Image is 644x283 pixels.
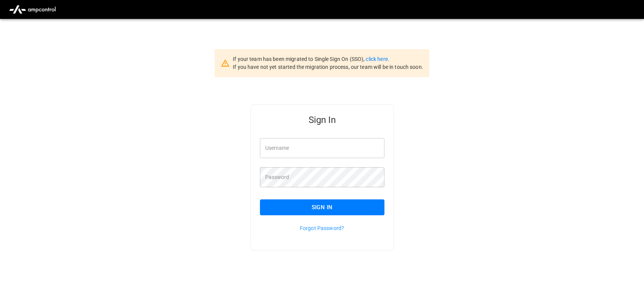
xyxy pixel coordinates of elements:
[260,224,384,232] p: Forgot Password?
[260,114,384,126] h5: Sign In
[6,2,59,17] img: ampcontrol.io logo
[233,64,423,70] span: If you have not yet started the migration process, our team will be in touch soon.
[233,56,366,62] span: If your team has been migrated to Single Sign On (SSO),
[260,199,384,215] button: Sign In
[366,56,389,62] a: click here.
